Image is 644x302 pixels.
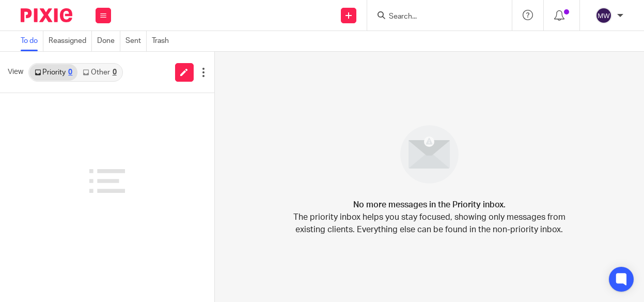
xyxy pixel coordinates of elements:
h4: No more messages in the Priority inbox. [353,199,506,211]
div: 0 [68,69,72,76]
img: image [394,118,465,190]
a: Reassigned [49,31,92,51]
a: To do [21,31,43,51]
a: Done [97,31,120,51]
div: 0 [113,69,117,76]
a: Priority0 [29,64,77,81]
img: Pixie [21,8,72,22]
a: Sent [125,31,147,51]
img: svg%3E [595,7,612,24]
span: View [8,67,23,78]
p: The priority inbox helps you stay focused, showing only messages from existing clients. Everythin... [292,211,566,236]
a: Trash [152,31,174,51]
a: Other0 [77,64,121,81]
input: Search [388,12,481,22]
